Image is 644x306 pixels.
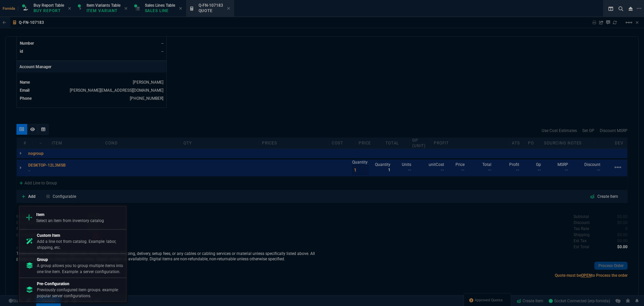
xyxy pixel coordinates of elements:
[36,218,104,224] p: Select an item from inventory catalog
[37,238,123,251] p: Add a line not from catalog. Example: labor, shipping, etc.
[37,281,123,287] p: Pre-Configuration
[37,287,123,299] p: Previously confugured item groups. example: popular server configurations.
[36,212,104,218] p: Item
[37,257,123,263] p: Group
[37,263,123,275] p: A group allows you to group multiple items into one line item. Example: a server configuration.
[37,232,123,238] p: Custom Item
